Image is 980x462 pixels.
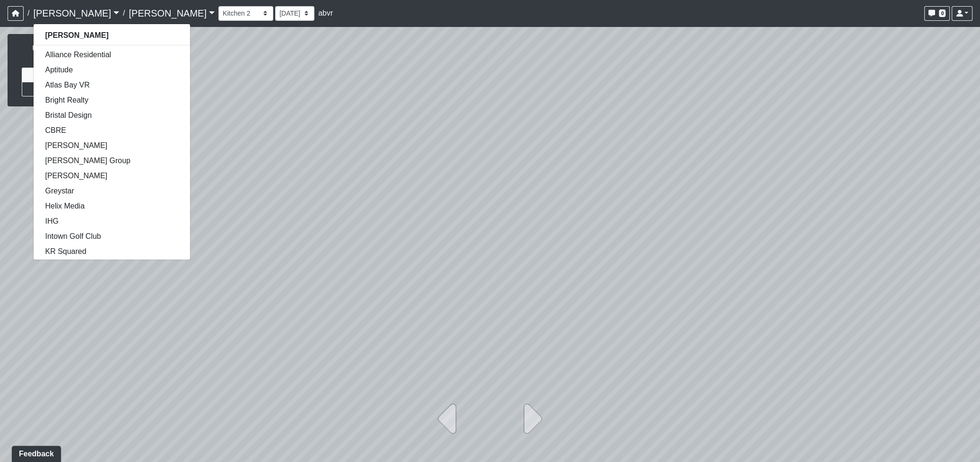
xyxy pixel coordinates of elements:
[34,168,190,183] a: [PERSON_NAME]
[34,153,190,168] a: [PERSON_NAME] Group
[924,6,950,21] button: 0
[33,4,119,23] a: [PERSON_NAME]
[22,82,78,96] button: Scheme 2
[34,199,190,214] a: Helix Media
[129,4,215,23] a: [PERSON_NAME]
[119,4,129,23] span: /
[7,443,63,462] iframe: Ybug feedback widget
[939,9,945,17] span: 0
[34,244,190,259] a: KR Squared
[318,9,333,17] span: abvr
[34,108,190,123] a: Bristal Design
[34,62,190,78] a: Aptitude
[34,229,190,244] a: Intown Golf Club
[34,93,190,108] a: Bright Realty
[34,214,190,229] a: IHG
[34,28,190,43] a: [PERSON_NAME]
[34,78,190,93] a: Atlas Bay VR
[22,68,78,82] button: Scheme 1
[34,138,190,153] a: [PERSON_NAME]
[45,31,108,39] strong: [PERSON_NAME]
[33,24,191,260] div: [PERSON_NAME]
[34,259,190,274] a: Landmark Properties
[24,4,33,23] span: /
[34,123,190,138] a: CBRE
[17,44,83,62] h6: Unit Finish Schemes
[34,47,190,62] a: Alliance Residential
[34,183,190,199] a: Greystar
